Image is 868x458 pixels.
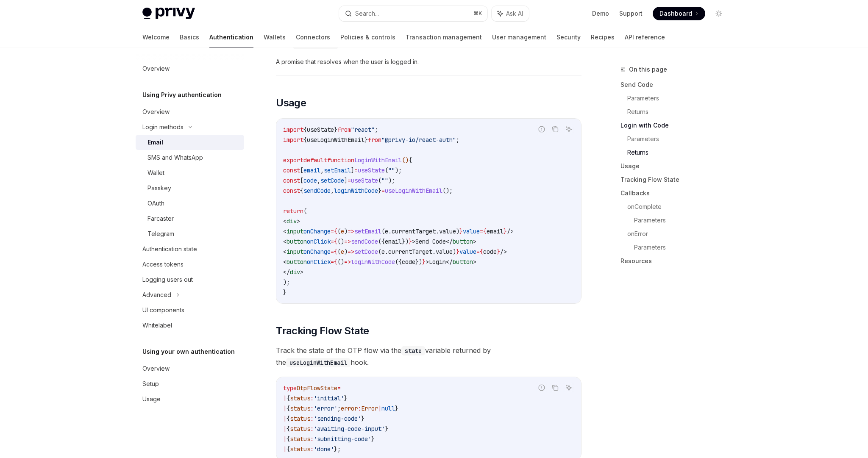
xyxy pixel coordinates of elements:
span: onChange [303,228,331,235]
a: Returns [627,146,732,159]
div: OAuth [147,198,164,208]
span: [ [300,177,303,184]
a: Returns [627,105,732,119]
span: ) [344,248,348,255]
span: > [473,258,476,266]
span: : [358,405,361,412]
button: Report incorrect code [536,382,547,393]
span: . [436,228,439,235]
span: div [290,268,300,276]
span: } [344,394,348,402]
span: const [283,177,300,184]
span: { [287,445,290,453]
span: { [334,228,337,235]
span: status [290,445,310,453]
span: { [287,425,290,433]
span: currentTarget [388,248,432,255]
div: Login methods [142,122,184,132]
span: => [344,258,351,266]
span: 'sending-code' [314,415,361,422]
span: { [480,248,483,255]
span: } [497,248,500,255]
button: Ask AI [563,124,574,135]
div: Telegram [147,229,174,239]
span: : [310,435,314,443]
span: { [300,187,303,194]
span: e [385,228,388,235]
span: < [283,228,287,235]
div: Email [147,137,163,147]
span: = [331,238,334,245]
span: ( [337,228,341,235]
span: } [364,136,368,144]
span: status [290,394,310,402]
code: state [401,346,425,355]
span: , [320,167,324,174]
div: Usage [142,394,161,404]
span: } [456,248,459,255]
button: Toggle dark mode [712,7,726,20]
span: type [283,384,297,392]
span: { [287,415,290,422]
span: { [334,258,337,266]
div: Access tokens [142,259,184,269]
span: Ask AI [506,9,523,18]
span: = [480,228,483,235]
span: button [287,258,307,266]
span: value [459,248,476,255]
span: { [303,136,307,144]
span: < [283,248,287,255]
span: = [331,228,334,235]
span: Error [361,405,378,412]
span: { [287,394,290,402]
span: (); [442,187,453,194]
a: Parameters [634,214,732,227]
a: Parameters [627,92,732,105]
a: User management [492,27,546,47]
span: > [297,217,300,225]
span: = [348,177,351,184]
span: button [287,238,307,245]
span: { [287,435,290,443]
a: Wallet [136,165,244,180]
a: Overview [136,104,244,119]
a: UI components [136,303,244,318]
span: e [341,248,344,255]
span: ] [351,167,354,174]
div: Advanced [142,290,171,300]
span: div [287,217,297,225]
span: const [283,167,300,174]
span: useState [351,177,378,184]
span: /> [507,228,514,235]
span: "react" [351,126,375,133]
span: 'initial' [314,394,344,402]
span: LoginWithEmail [354,156,402,164]
a: Welcome [142,27,170,47]
span: ( [378,177,381,184]
span: status [290,425,310,433]
span: setCode [354,248,378,255]
span: ; [456,136,459,144]
span: code [483,248,497,255]
span: useLoginWithEmail [385,187,442,194]
div: Wallet [147,168,164,178]
span: return [283,207,303,215]
a: Send Code [620,78,732,92]
span: "" [381,177,388,184]
span: button [453,238,473,245]
a: Wallets [264,27,286,47]
span: setEmail [324,167,351,174]
a: Authentication [209,27,253,47]
span: } [371,435,375,443]
a: Usage [620,159,732,173]
span: value [463,228,480,235]
span: e [381,248,385,255]
span: ); [395,167,402,174]
span: /> [500,248,507,255]
span: | [283,445,287,453]
span: loginWithCode [334,187,378,194]
span: </ [446,258,453,266]
span: = [337,384,341,392]
span: = [476,248,480,255]
div: Setup [142,379,159,389]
